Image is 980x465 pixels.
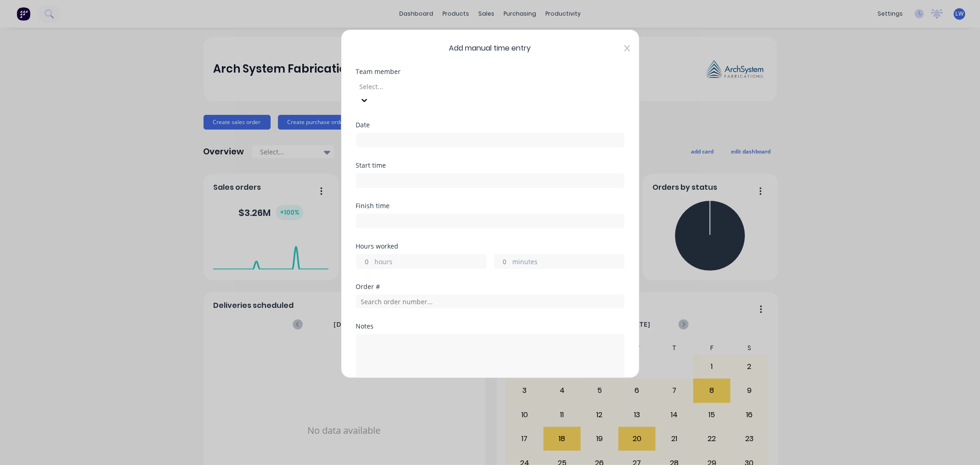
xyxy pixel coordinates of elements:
[356,122,624,128] div: Date
[356,284,624,290] div: Order #
[356,43,624,54] span: Add manual time entry
[356,295,624,308] input: Search order number...
[357,255,373,268] input: 0
[356,323,624,329] div: Notes
[375,257,486,268] label: hours
[513,257,624,268] label: minutes
[356,203,624,209] div: Finish time
[494,255,510,268] input: 0
[356,243,624,250] div: Hours worked
[356,162,624,169] div: Start time
[356,68,624,75] div: Team member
